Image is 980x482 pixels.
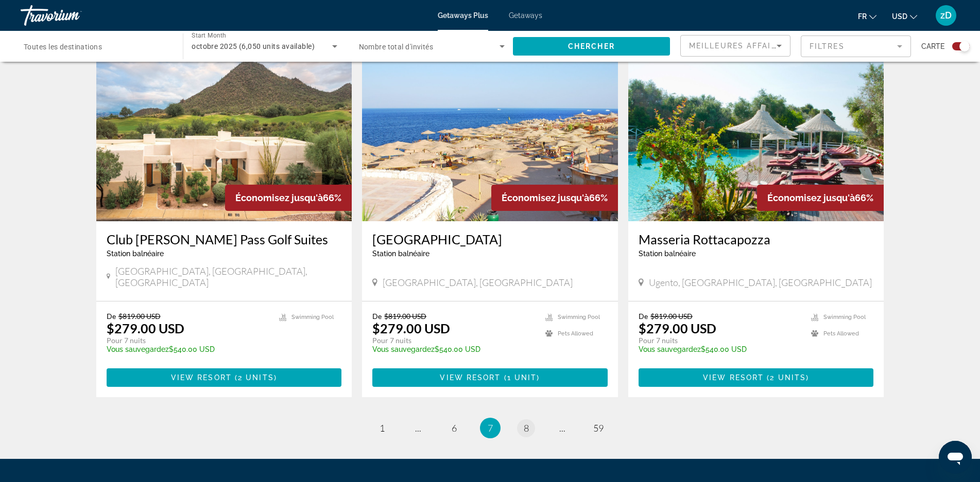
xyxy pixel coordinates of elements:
span: [GEOGRAPHIC_DATA], [GEOGRAPHIC_DATA], [GEOGRAPHIC_DATA] [115,265,341,288]
a: [GEOGRAPHIC_DATA] [372,231,608,247]
span: ( ) [501,373,540,382]
span: Vous sauvegardez [372,345,435,353]
span: 59 [593,422,604,434]
span: Nombre total d'invités [359,43,434,51]
span: Swimming Pool [291,314,334,320]
span: ( ) [764,373,809,382]
span: Station balnéaire [107,249,164,258]
a: Getaways [509,11,542,20]
button: View Resort(2 units) [107,368,342,387]
span: Swimming Pool [558,314,600,320]
span: ... [415,422,421,434]
span: Économisez jusqu'à [235,192,323,203]
span: Chercher [568,42,615,50]
span: USD [892,12,907,21]
a: Club [PERSON_NAME] Pass Golf Suites [107,231,342,247]
p: $540.00 USD [372,345,535,353]
img: RJ23O01X.jpg [628,57,884,221]
div: 66% [225,185,352,211]
span: 2 units [770,373,806,382]
div: 66% [757,185,884,211]
span: View Resort [171,373,232,382]
span: [GEOGRAPHIC_DATA], [GEOGRAPHIC_DATA] [383,277,573,288]
button: Chercher [513,37,670,56]
p: Pour 7 nuits [107,336,269,345]
span: 8 [524,422,529,434]
div: 66% [491,185,618,211]
span: Pets Allowed [823,330,859,337]
span: ... [559,422,565,434]
span: $819.00 USD [118,312,161,320]
span: Ugento, [GEOGRAPHIC_DATA], [GEOGRAPHIC_DATA] [649,277,872,288]
span: fr [858,12,867,21]
span: $819.00 USD [650,312,693,320]
a: Masseria Rottacapozza [639,231,874,247]
span: Meilleures affaires [689,42,788,50]
span: 1 [380,422,385,434]
a: Getaways Plus [438,11,488,20]
p: $279.00 USD [372,320,450,336]
nav: Pagination [96,418,884,438]
span: $819.00 USD [384,312,426,320]
span: zD [940,10,952,21]
a: Travorium [21,2,124,29]
iframe: Bouton de lancement de la fenêtre de messagerie [939,441,972,474]
span: Économisez jusqu'à [502,192,589,203]
p: $540.00 USD [639,345,801,353]
button: View Resort(1 unit) [372,368,608,387]
span: Toutes les destinations [24,43,102,51]
p: $279.00 USD [639,320,716,336]
button: Filter [801,35,911,58]
span: 7 [488,422,493,434]
button: User Menu [933,5,959,26]
span: 1 unit [507,373,537,382]
img: 7793O01X.jpg [362,57,618,221]
span: Carte [921,39,944,53]
p: $279.00 USD [107,320,184,336]
span: Station balnéaire [639,249,696,258]
span: Station balnéaire [372,249,429,258]
button: View Resort(2 units) [639,368,874,387]
span: octobre 2025 (6,050 units available) [192,42,315,50]
p: Pour 7 nuits [372,336,535,345]
span: Vous sauvegardez [639,345,701,353]
p: $540.00 USD [107,345,269,353]
mat-select: Sort by [689,40,782,52]
span: Vous sauvegardez [107,345,169,353]
span: Pets Allowed [558,330,593,337]
span: De [639,312,648,320]
span: ( ) [232,373,277,382]
button: Change language [858,9,876,24]
img: 7666E01X.jpg [96,57,352,221]
span: View Resort [440,373,501,382]
span: Swimming Pool [823,314,866,320]
span: Économisez jusqu'à [767,192,855,203]
button: Change currency [892,9,917,24]
span: 2 units [238,373,274,382]
p: Pour 7 nuits [639,336,801,345]
span: View Resort [703,373,764,382]
span: De [372,312,382,320]
span: 6 [452,422,457,434]
span: De [107,312,116,320]
span: Start Month [192,32,226,39]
